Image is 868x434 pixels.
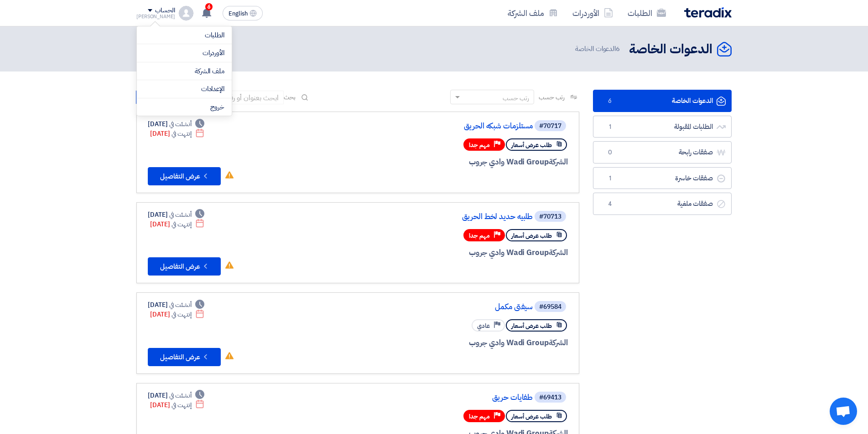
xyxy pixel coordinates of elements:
span: عادي [477,322,490,330]
span: طلب عرض أسعار [511,141,552,149]
div: [DATE] [148,119,204,129]
a: ملف الشركة [500,2,565,24]
div: #70717 [539,123,561,129]
span: طلب عرض أسعار [511,322,552,330]
h2: الدعوات الخاصة [629,41,712,58]
a: الطلبات المقبولة1 [593,116,732,138]
span: مهم جدا [469,141,490,149]
a: الإعدادات [144,84,224,94]
span: أنشئت في [169,210,191,220]
div: #69413 [539,394,561,401]
li: خروج [137,98,232,116]
span: الشركة [549,156,568,168]
span: 6 [604,97,615,106]
img: Teradix logo [684,7,732,18]
div: #69584 [539,304,561,310]
span: أنشئت في [169,119,191,129]
button: عرض التفاصيل [148,257,221,276]
div: [DATE] [150,400,204,410]
div: [DATE] [148,210,204,220]
button: English [223,6,263,20]
a: طلبيه حديد لخط الحريق [350,213,533,221]
span: مهم جدا [469,412,490,421]
span: إنتهت في [172,400,191,410]
button: عرض التفاصيل [148,167,221,185]
span: 1 [604,174,615,183]
span: English [229,10,248,17]
a: سيفتي مكمل [350,303,533,311]
span: إنتهت في [172,310,191,319]
div: [DATE] [148,300,204,310]
a: صفقات رابحة0 [593,141,732,163]
div: [DATE] [148,391,204,400]
span: إنتهت في [172,220,191,229]
span: طلب عرض أسعار [511,412,552,421]
span: 4 [604,199,615,209]
div: #70713 [539,214,561,220]
span: بحث [284,92,296,102]
div: [DATE] [150,310,204,319]
a: الأوردرات [144,48,224,58]
span: إنتهت في [172,129,191,138]
a: الدعوات الخاصة6 [593,90,732,112]
span: الشركة [549,337,568,348]
div: Wadi Group وادي جروب [348,156,568,168]
span: 6 [616,44,620,54]
div: [PERSON_NAME] [136,14,175,19]
img: profile_test.png [179,6,193,20]
a: Open chat [830,398,857,425]
span: الدعوات الخاصة [575,44,622,54]
span: رتب حسب [539,92,565,102]
div: [DATE] [150,129,204,138]
span: طلب عرض أسعار [511,231,552,240]
button: عرض التفاصيل [148,348,221,366]
span: 6 [205,3,213,10]
span: 0 [604,148,615,157]
a: صفقات ملغية4 [593,193,732,215]
a: طفايات حريق [350,393,533,402]
div: الحساب [155,7,175,15]
span: مهم جدا [469,231,490,240]
a: الطلبات [144,30,224,41]
div: رتب حسب [503,93,529,103]
div: Wadi Group وادي جروب [348,337,568,349]
span: أنشئت في [169,300,191,310]
div: Wadi Group وادي جروب [348,247,568,259]
span: الشركة [549,247,568,258]
span: 1 [604,123,615,132]
a: الأوردرات [565,2,620,24]
div: [DATE] [150,220,204,229]
a: ملف الشركة [144,66,224,77]
a: مستلزمات شبكه الحريق [350,122,533,130]
span: أنشئت في [169,391,191,400]
a: صفقات خاسرة1 [593,167,732,189]
a: الطلبات [620,2,673,24]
